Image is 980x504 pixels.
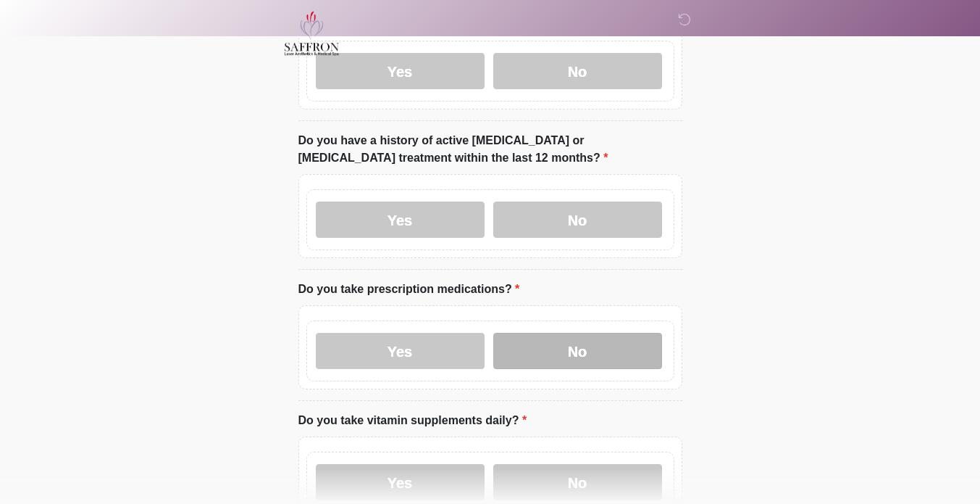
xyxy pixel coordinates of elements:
[284,11,340,56] img: Saffron Laser Aesthetics and Medical Spa Logo
[493,464,662,500] label: No
[316,53,485,89] label: Yes
[493,333,662,369] label: No
[316,202,485,238] label: Yes
[298,132,682,167] label: Do you have a history of active [MEDICAL_DATA] or [MEDICAL_DATA] treatment within the last 12 mon...
[493,53,662,89] label: No
[298,412,527,429] label: Do you take vitamin supplements daily?
[316,464,485,500] label: Yes
[493,202,662,238] label: No
[316,333,485,369] label: Yes
[298,281,520,298] label: Do you take prescription medications?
